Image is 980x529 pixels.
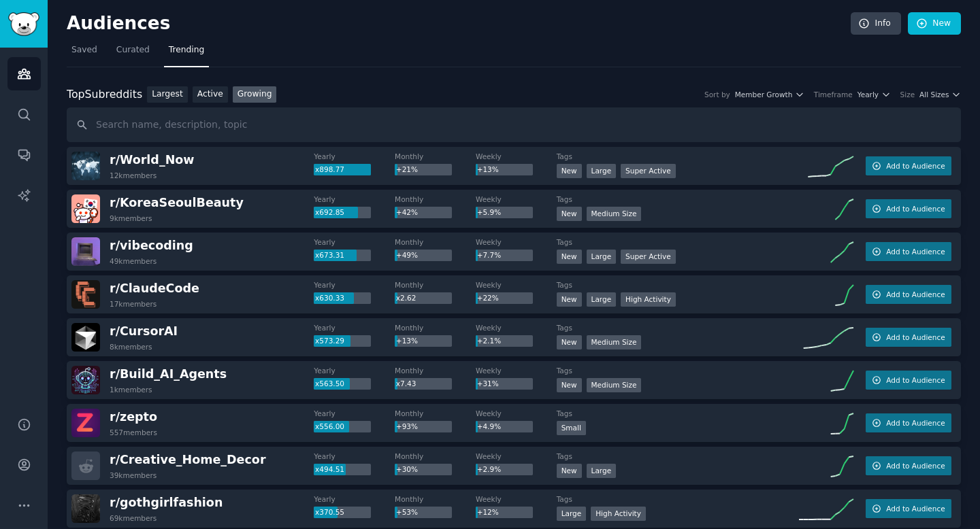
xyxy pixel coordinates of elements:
[315,208,344,216] span: x692.85
[147,86,188,103] a: Largest
[621,292,676,307] div: High Activity
[557,207,582,221] div: New
[110,410,157,424] span: r/ zepto
[8,12,39,36] img: GummySearch logo
[314,494,395,504] dt: Yearly
[314,194,395,204] dt: Yearly
[476,152,557,161] dt: Weekly
[315,294,344,302] span: x630.33
[587,335,642,349] div: Medium Size
[110,367,227,381] span: r/ Build_AI_Agents
[395,280,476,290] dt: Monthly
[477,294,499,302] span: +22%
[557,378,582,392] div: New
[110,281,199,295] span: r/ ClaudeCode
[886,375,945,385] span: Add to Audience
[396,251,418,259] span: +49%
[476,494,557,504] dt: Weekly
[557,280,799,290] dt: Tags
[110,385,152,394] div: 1k members
[851,12,901,35] a: Info
[886,204,945,214] span: Add to Audience
[557,494,799,504] dt: Tags
[67,39,102,67] a: Saved
[557,152,799,161] dt: Tags
[477,165,499,173] span: +13%
[395,494,476,504] dt: Monthly
[908,12,961,35] a: New
[110,214,152,223] div: 9k members
[866,413,951,432] button: Add to Audience
[476,366,557,375] dt: Weekly
[587,464,617,478] div: Large
[110,324,178,338] span: r/ CursorAI
[315,465,344,473] span: x494.51
[193,86,228,103] a: Active
[71,152,100,180] img: World_Now
[477,465,501,473] span: +2.9%
[110,256,157,266] div: 49k members
[396,422,418,430] span: +93%
[866,199,951,218] button: Add to Audience
[557,507,587,521] div: Large
[314,237,395,247] dt: Yearly
[110,153,194,167] span: r/ World_Now
[396,208,418,216] span: +42%
[71,280,100,309] img: ClaudeCode
[587,207,642,221] div: Medium Size
[900,90,915,99] div: Size
[315,251,344,259] span: x673.31
[395,194,476,204] dt: Monthly
[587,250,617,264] div: Large
[477,208,501,216] span: +5.9%
[396,294,416,302] span: x2.62
[395,237,476,247] dt: Monthly
[314,280,395,290] dt: Yearly
[735,90,804,99] button: Member Growth
[110,471,157,480] div: 39k members
[477,251,501,259] span: +7.7%
[314,451,395,461] dt: Yearly
[395,366,476,375] dt: Monthly
[396,337,418,345] span: +13%
[110,496,223,509] span: r/ gothgirlfashion
[233,86,277,103] a: Growing
[110,428,157,437] div: 557 members
[110,453,266,466] span: r/ Creative_Home_Decor
[314,409,395,418] dt: Yearly
[476,409,557,418] dt: Weekly
[110,342,152,352] div: 8k members
[71,366,100,394] img: Build_AI_Agents
[866,371,951,390] button: Add to Audience
[866,285,951,304] button: Add to Audience
[557,164,582,178] div: New
[477,422,501,430] span: +4.9%
[621,250,676,264] div: Super Active
[395,451,476,461] dt: Monthly
[476,280,557,290] dt: Weekly
[476,237,557,247] dt: Weekly
[110,196,244,209] span: r/ KoreaSeoulBeauty
[314,152,395,161] dt: Yearly
[557,323,799,332] dt: Tags
[71,237,100,266] img: vibecoding
[557,335,582,349] div: New
[110,513,157,523] div: 69k members
[164,39,209,67] a: Trending
[591,507,646,521] div: High Activity
[315,337,344,345] span: x573.29
[866,499,951,518] button: Add to Audience
[557,451,799,461] dt: Tags
[557,237,799,247] dt: Tags
[557,421,586,435] div: Small
[314,366,395,375] dt: Yearly
[857,90,879,99] span: Yearly
[315,422,344,430] span: x556.00
[866,156,951,175] button: Add to Audience
[886,332,945,342] span: Add to Audience
[886,461,945,471] span: Add to Audience
[395,323,476,332] dt: Monthly
[866,242,951,261] button: Add to Audience
[71,494,100,523] img: gothgirlfashion
[476,323,557,332] dt: Weekly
